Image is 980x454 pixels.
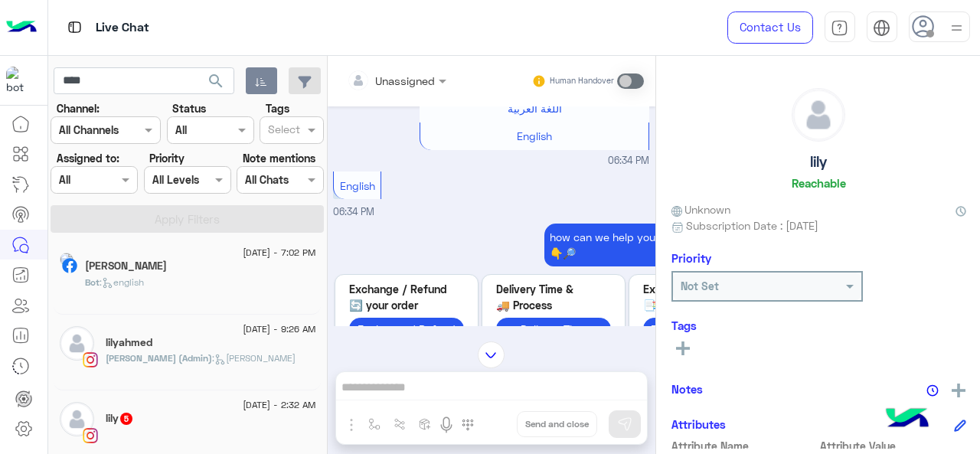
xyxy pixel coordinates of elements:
[349,318,464,340] button: Exchange / Refund
[671,382,703,396] h6: Notes
[6,67,34,94] img: 317874714732967
[880,393,934,446] img: hulul-logo.png
[51,205,324,233] button: Apply Filters
[106,412,134,425] h5: lily
[792,89,844,141] img: defaultAdmin.png
[60,402,94,436] img: defaultAdmin.png
[671,417,726,431] h6: Attributes
[243,150,315,166] label: Note mentions
[873,19,890,37] img: tab
[172,100,206,116] label: Status
[517,129,552,142] span: English
[243,322,315,336] span: [DATE] - 9:26 AM
[544,224,774,266] p: 26/4/2025, 6:34 PM
[671,318,966,332] h6: Tags
[926,384,939,397] img: notes
[100,276,144,288] span: : english
[340,179,375,192] span: English
[85,276,100,288] span: Bot
[198,67,235,100] button: search
[65,18,84,37] img: tab
[243,398,315,412] span: [DATE] - 2:32 AM
[820,438,966,454] span: Attribute Value
[496,281,611,314] p: Delivery Time & Process 🚚
[671,251,711,265] h6: Priority
[349,281,464,314] p: Exchange / Refund your order 🔄
[60,326,94,361] img: defaultAdmin.png
[106,336,152,349] h5: lilyahmed
[550,75,614,87] small: Human Handover
[671,201,731,217] span: Unknown
[106,352,212,364] span: [PERSON_NAME] (Admin)
[120,413,132,425] span: 5
[831,19,848,37] img: tab
[83,428,98,443] img: Instagram
[60,253,73,266] img: picture
[207,72,225,90] span: search
[478,341,505,368] img: scroll
[825,11,855,44] a: tab
[686,217,818,234] span: Subscription Date : [DATE]
[671,438,818,454] span: Attribute Name
[83,352,98,367] img: Instagram
[792,176,846,190] h6: Reachable
[212,352,296,364] span: : [PERSON_NAME]
[810,153,827,171] h5: lily
[57,150,119,166] label: Assigned to:
[608,154,649,168] span: 06:34 PM
[496,318,611,340] button: Delivery Time
[62,258,77,273] img: Facebook
[6,11,37,44] img: Logo
[508,102,562,115] span: اللغة العربية
[57,100,100,116] label: Channel:
[727,11,813,44] a: Contact Us
[85,260,167,273] h5: Lily Iswanti
[149,150,185,166] label: Priority
[947,18,966,38] img: profile
[643,281,758,314] p: Exchange &Refund Policy 📑
[266,100,289,116] label: Tags
[266,121,300,141] div: Select
[952,384,965,397] img: add
[96,18,149,38] p: Live Chat
[517,411,597,437] button: Send and close
[243,246,315,260] span: [DATE] - 7:02 PM
[333,206,374,217] span: 06:34 PM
